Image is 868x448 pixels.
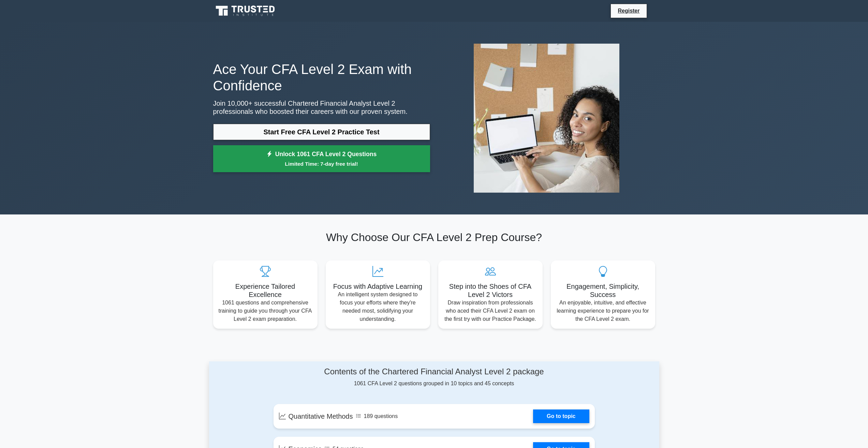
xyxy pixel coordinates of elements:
[331,290,425,323] p: An intelligent system designed to focus your efforts where they're needed most, solidifying your ...
[213,99,430,116] p: Join 10,000+ successful Chartered Financial Analyst Level 2 professionals who boosted their caree...
[444,282,537,299] h5: Step into the Shoes of CFA Level 2 Victors
[213,145,430,173] a: Unlock 1061 CFA Level 2 QuestionsLimited Time: 7-day free trial!
[444,299,537,323] p: Draw inspiration from professionals who aced their CFA Level 2 exam on the first try with our Pra...
[213,124,430,140] a: Start Free CFA Level 2 Practice Test
[614,6,644,15] a: Register
[331,282,425,290] h5: Focus with Adaptive Learning
[274,367,595,388] div: 1061 CFA Level 2 questions grouped in 10 topics and 45 concepts
[556,299,650,323] p: An enjoyable, intuitive, and effective learning experience to prepare you for the CFA Level 2 exam.
[219,299,312,323] p: 1061 questions and comprehensive training to guide you through your CFA Level 2 exam preparation.
[222,160,422,168] small: Limited Time: 7-day free trial!
[274,367,595,377] h4: Contents of the Chartered Financial Analyst Level 2 package
[533,409,589,423] a: Go to topic
[556,282,650,299] h5: Engagement, Simplicity, Success
[219,282,312,299] h5: Experience Tailored Excellence
[213,61,430,94] h1: Ace Your CFA Level 2 Exam with Confidence
[213,231,655,244] h2: Why Choose Our CFA Level 2 Prep Course?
